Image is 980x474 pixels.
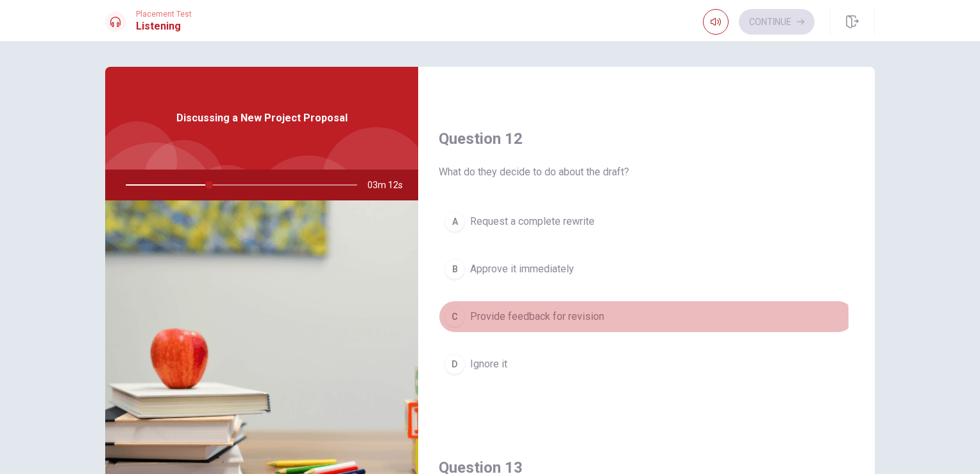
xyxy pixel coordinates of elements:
[439,164,854,180] span: What do they decide to do about the draft?
[176,110,348,126] span: Discussing a New Project Proposal
[439,253,854,285] button: BApprove it immediately
[444,354,465,374] div: D
[367,170,413,200] span: 03m 12s
[439,206,854,238] button: ARequest a complete rewrite
[444,306,465,327] div: C
[439,128,854,149] h4: Question 12
[444,259,465,279] div: B
[136,10,192,19] span: Placement Test
[470,261,574,277] span: Approve it immediately
[136,19,192,34] h1: Listening
[439,301,854,333] button: CProvide feedback for revision
[439,348,854,380] button: DIgnore it
[470,309,604,324] span: Provide feedback for revision
[444,211,465,232] div: A
[470,214,595,229] span: Request a complete rewrite
[470,356,507,372] span: Ignore it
